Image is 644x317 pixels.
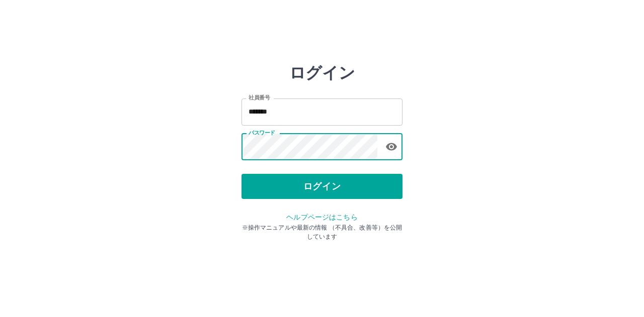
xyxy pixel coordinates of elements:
p: ※操作マニュアルや最新の情報 （不具合、改善等）を公開しています [242,223,403,241]
a: ヘルプページはこちら [286,213,357,221]
label: 社員番号 [249,94,270,101]
label: パスワード [249,129,275,137]
button: ログイン [242,174,403,199]
h2: ログイン [289,63,355,82]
